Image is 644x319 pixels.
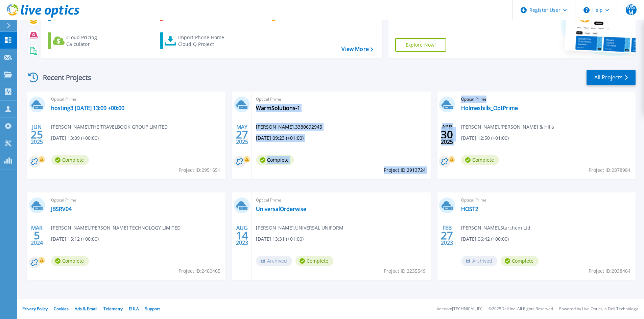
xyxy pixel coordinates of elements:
[75,306,97,312] a: Ads & Email
[51,134,99,142] span: [DATE] 13:09 (+00:00)
[256,105,300,111] a: WarmSolutions-1
[461,96,631,103] span: Optical Prime
[256,256,292,266] span: Archived
[440,223,453,248] div: FEB 2023
[51,123,168,131] span: [PERSON_NAME] , THE TRAVELBOOK GROUP LIMITED
[66,34,120,48] div: Cloud Pricing Calculator
[341,46,373,52] a: View More
[30,223,43,248] div: MAR 2024
[256,235,304,243] span: [DATE] 13:31 (+01:00)
[178,34,231,48] div: Import Phone Home CloudIQ Project
[51,235,99,243] span: [DATE] 15:12 (+00:00)
[461,206,478,212] a: HOST2
[48,32,123,49] a: Cloud Pricing Calculator
[256,96,426,103] span: Optical Prime
[51,155,89,165] span: Complete
[488,307,553,311] li: © 2025 Dell Inc. All Rights Reserved
[256,206,306,212] a: UniversalOrderwise
[461,256,497,266] span: Archived
[54,306,69,312] a: Cookies
[441,233,453,238] span: 27
[589,267,630,275] span: Project ID: 2038464
[440,122,453,147] div: APR 2025
[559,307,638,311] li: Powered by Live Optics, a Dell Technology
[461,105,518,111] a: Holmeshills_OptPrime
[51,96,221,103] span: Optical Prime
[51,206,72,212] a: JBSRV04
[51,196,221,204] span: Optical Prime
[589,166,630,174] span: Project ID: 2878984
[295,256,333,266] span: Complete
[256,196,426,204] span: Optical Prime
[103,306,123,312] a: Telemetry
[395,38,447,52] a: Explore Now!
[51,105,124,111] a: hosting3 [DATE] 13:09 +00:00
[384,166,426,174] span: Project ID: 2913724
[178,166,220,174] span: Project ID: 2951651
[30,122,43,147] div: JUN 2025
[34,233,40,238] span: 5
[145,306,160,312] a: Support
[461,235,509,243] span: [DATE] 06:42 (+00:00)
[441,132,453,137] span: 30
[51,224,181,232] span: [PERSON_NAME] , [PERSON_NAME] TECHNOLOGY LIMITED
[384,267,426,275] span: Project ID: 2235549
[437,307,482,311] li: Version: [TECHNICAL_ID]
[256,134,304,142] span: [DATE] 09:23 (+01:00)
[236,122,248,147] div: MAY 2025
[129,306,139,312] a: EULA
[236,233,248,238] span: 14
[31,132,43,137] span: 25
[236,223,248,248] div: AUG 2023
[256,123,322,131] span: [PERSON_NAME] , 3380692945
[461,123,554,131] span: [PERSON_NAME] , [PERSON_NAME] & Hills
[256,155,294,165] span: Complete
[26,69,100,86] div: Recent Projects
[236,132,248,137] span: 27
[461,224,532,232] span: [PERSON_NAME] , Starchem Ltd.
[461,155,499,165] span: Complete
[626,4,637,15] span: MSM
[22,306,48,312] a: Privacy Policy
[178,267,220,275] span: Project ID: 2400465
[461,134,509,142] span: [DATE] 12:50 (+01:00)
[501,256,539,266] span: Complete
[587,70,636,85] a: All Projects
[256,224,343,232] span: [PERSON_NAME] , UNIVERSAL UNIFORM
[461,196,631,204] span: Optical Prime
[51,256,89,266] span: Complete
